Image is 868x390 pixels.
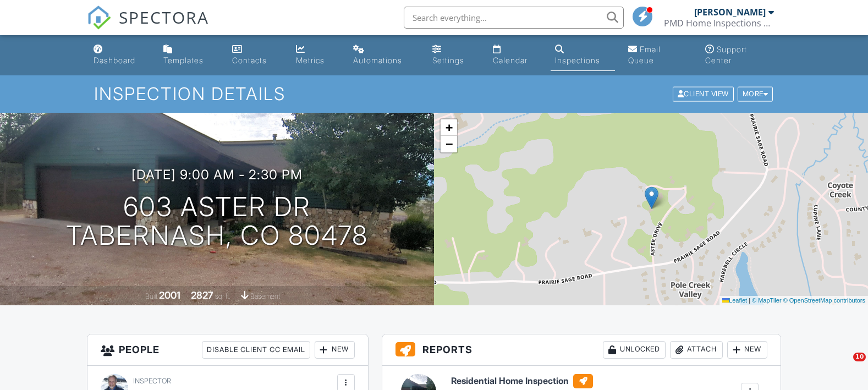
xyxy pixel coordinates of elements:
h1: 603 Aster Dr Tabernash, CO 80478 [66,193,368,251]
span: Built [145,292,157,300]
a: Zoom in [441,119,457,136]
span: 10 [853,353,866,361]
input: Search everything... [404,7,624,29]
h3: [DATE] 9:00 am - 2:30 pm [131,167,303,182]
div: Automations [353,56,402,65]
div: Settings [432,56,464,65]
div: Dashboard [94,56,135,65]
h3: Reports [382,334,781,366]
span: | [749,297,750,304]
a: Calendar [488,40,542,71]
div: Client View [673,87,734,102]
h3: People [87,334,368,366]
div: More [738,87,773,102]
a: Automations (Basic) [349,40,419,71]
a: Settings [428,40,480,71]
span: Inspector [133,377,171,385]
a: Metrics [292,40,340,71]
a: Leaflet [722,297,747,304]
div: New [727,341,767,359]
a: Templates [159,40,218,71]
div: [PERSON_NAME] [694,7,766,18]
a: Client View [672,89,737,97]
div: Attach [670,341,723,359]
div: Email Queue [628,45,661,65]
div: Disable Client CC Email [202,341,310,359]
div: Contacts [232,56,267,65]
a: Zoom out [441,136,457,152]
div: 2001 [159,289,180,301]
img: The Best Home Inspection Software - Spectora [87,6,111,30]
div: Unlocked [603,341,666,359]
a: © MapTiler [752,297,782,304]
a: © OpenStreetMap contributors [783,297,865,304]
a: SPECTORA [87,15,209,38]
div: Calendar [493,56,528,65]
span: − [446,137,453,151]
a: Inspections [551,40,615,71]
div: New [315,341,355,359]
a: Support Center [701,40,779,71]
span: basement [250,292,280,300]
div: Inspections [555,56,600,65]
div: 2827 [191,289,213,301]
div: Metrics [296,56,325,65]
span: + [446,120,453,134]
a: Dashboard [89,40,150,71]
img: Marker [645,186,658,209]
h1: Inspection Details [94,84,774,103]
a: Email Queue [624,40,692,71]
iframe: Intercom live chat [831,353,857,379]
span: SPECTORA [119,6,209,29]
div: Support Center [705,45,747,65]
a: Contacts [228,40,283,71]
div: Templates [163,56,204,65]
span: sq. ft. [215,292,230,300]
h6: Residential Home Inspection [451,374,593,388]
div: PMD Home Inspections LLC [664,18,774,29]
